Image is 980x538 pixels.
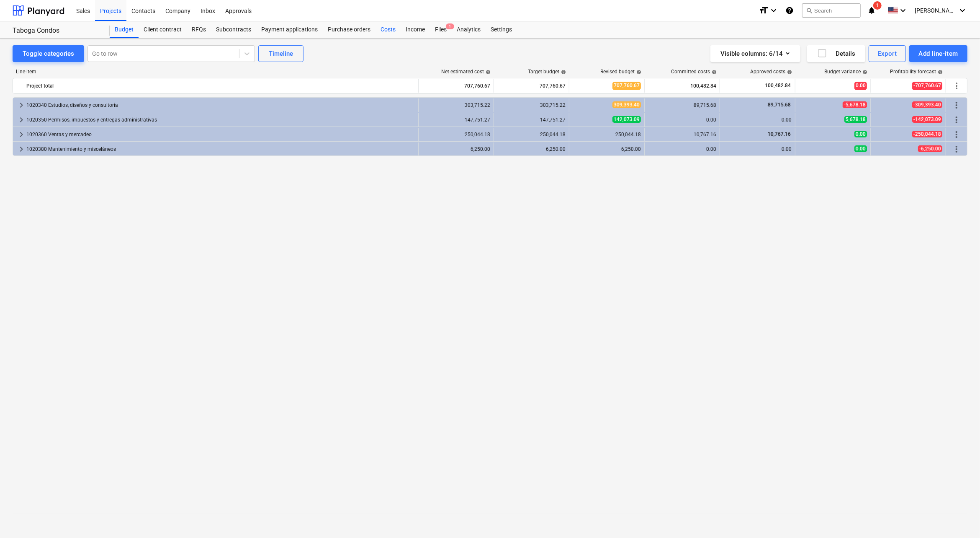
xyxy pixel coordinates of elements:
a: Purchase orders [323,21,376,38]
span: help [861,70,867,75]
div: Net estimated cost [441,69,491,75]
span: keyboard_arrow_right [16,115,26,125]
div: Committed costs [671,69,717,75]
span: More actions [952,129,962,140]
div: Target budget [528,69,566,75]
div: 250,044.18 [422,132,490,137]
a: RFQs [187,21,211,38]
div: Widget de chat [938,498,980,538]
div: Payment applications [256,21,323,38]
div: 6,250.00 [422,146,490,152]
div: Line-item [13,69,419,75]
div: 707,760.67 [497,79,566,93]
button: Export [869,45,906,62]
span: 707,760.67 [612,82,641,90]
div: 1020340 Estudios, diseños y consultoría [26,98,415,112]
span: help [785,70,792,75]
div: Project total [26,79,415,93]
div: 0.00 [648,146,716,152]
a: Budget [110,21,139,38]
span: keyboard_arrow_right [16,100,26,110]
span: More actions [952,115,962,125]
div: 89,715.68 [648,102,716,108]
div: 707,760.67 [422,79,490,93]
span: More actions [952,144,962,154]
span: More actions [952,100,962,110]
div: 303,715.22 [497,102,566,108]
div: 0.00 [648,117,716,123]
button: Details [807,45,865,62]
span: More actions [952,81,962,91]
div: 100,482.84 [648,79,716,93]
a: Analytics [452,21,486,38]
span: 1 [446,23,454,29]
div: Details [817,48,855,59]
div: Revised budget [600,69,641,75]
div: Toggle categories [23,48,74,59]
div: 147,751.27 [497,117,566,123]
div: Visible columns : 6/14 [720,48,790,59]
a: Costs [376,21,401,38]
span: -6,250.00 [918,145,942,152]
i: Knowledge base [785,5,794,16]
span: help [484,70,491,75]
span: -309,393.40 [912,101,942,108]
i: keyboard_arrow_down [769,5,779,16]
div: 1020380 Mantenimiento y misceláneos [26,142,415,156]
div: Export [878,48,897,59]
span: help [936,70,943,75]
div: Files [430,21,452,38]
div: 303,715.22 [422,102,490,108]
a: Subcontracts [211,21,256,38]
button: Visible columns:6/14 [710,45,800,62]
span: 1 [873,1,882,10]
button: Search [802,3,861,18]
span: -142,073.09 [912,116,942,123]
span: keyboard_arrow_right [16,129,26,140]
iframe: Chat Widget [938,498,980,538]
div: 6,250.00 [497,146,566,152]
span: 10,767.16 [767,131,792,137]
i: format_size [759,5,769,16]
span: 142,073.09 [612,116,641,123]
span: 100,482.84 [764,82,792,89]
span: [PERSON_NAME] [915,7,957,14]
div: Taboga Condos [13,26,100,35]
div: 1020350 Permisos, impuestos y entregas administrativas [26,113,415,127]
div: 6,250.00 [573,146,641,152]
span: 0.00 [854,82,867,90]
i: keyboard_arrow_down [898,5,908,16]
div: 0.00 [723,146,792,152]
a: Income [401,21,430,38]
div: 250,044.18 [497,132,566,137]
div: 250,044.18 [573,132,641,137]
span: 89,715.68 [767,102,792,108]
span: 0.00 [854,145,867,152]
span: -707,760.67 [912,82,942,90]
i: keyboard_arrow_down [957,5,967,16]
i: notifications [867,5,876,16]
span: help [710,70,717,75]
a: Client contract [139,21,187,38]
div: 0.00 [723,117,792,123]
button: Add line-item [909,45,967,62]
span: 309,393.40 [612,101,641,108]
a: Settings [486,21,517,38]
span: -5,678.18 [843,101,867,108]
div: Timeline [269,48,293,59]
div: Profitability forecast [890,69,943,75]
span: 0.00 [854,131,867,137]
div: 147,751.27 [422,117,490,123]
span: help [559,70,566,75]
span: 5,678.18 [844,116,867,123]
span: -250,044.18 [912,131,942,137]
div: Add line-item [918,48,958,59]
span: help [635,70,641,75]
